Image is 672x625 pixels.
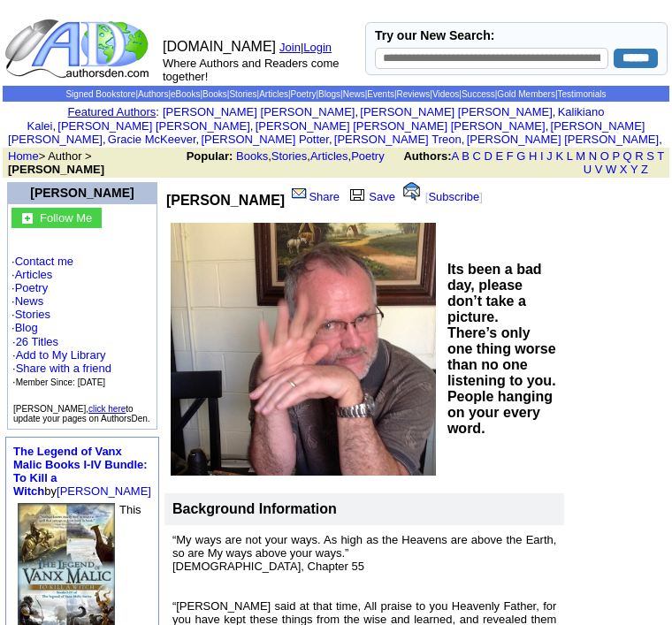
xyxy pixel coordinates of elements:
a: Home [8,149,39,163]
b: [PERSON_NAME] [8,163,104,176]
a: [PERSON_NAME] [PERSON_NAME] [360,105,552,118]
a: Stories [229,89,256,99]
a: M [576,149,585,163]
font: : [68,105,159,118]
a: [PERSON_NAME] [57,484,151,498]
a: N [589,149,597,163]
a: T [657,149,664,163]
a: W [606,163,616,176]
a: H [529,149,537,163]
a: O [600,149,609,163]
font: ] [479,190,483,203]
font: · [12,335,111,388]
a: Articles [15,268,53,281]
b: Its been a bad day, please don’t take a picture. There’s only one thing worse than no one listeni... [447,262,556,436]
a: G [516,149,525,163]
font: by [13,445,151,498]
a: V [595,163,603,176]
a: Featured Authors [68,105,157,118]
font: i [548,122,550,132]
font: i [199,135,201,145]
a: Login [303,41,332,54]
a: R [635,149,643,163]
a: [PERSON_NAME] Potter [201,133,329,146]
font: · · · · · · [11,255,153,389]
font: , , , , , , , , , , [8,105,664,146]
a: [PERSON_NAME] [PERSON_NAME] [8,119,645,146]
a: Add to My Library [16,348,106,362]
a: Kalikiano Kalei [27,105,605,133]
a: Videos [432,89,459,99]
font: i [555,108,557,118]
font: > Author > [8,149,104,176]
a: Testimonials [558,89,607,99]
a: Share with a friend [16,362,111,375]
a: Articles [310,149,348,163]
a: Follow Me [40,210,92,225]
font: Member Since: [DATE] [16,377,106,387]
a: [PERSON_NAME] [PERSON_NAME] [163,105,355,118]
img: library.gif [347,187,367,201]
b: Authors: [403,149,451,163]
a: P [612,149,619,163]
a: Save [346,190,395,203]
a: U [584,163,592,176]
font: Where Authors and Readers come together! [163,57,339,83]
font: i [332,135,334,145]
a: K [555,149,563,163]
font: i [106,135,108,145]
label: Try our New Search: [375,28,494,42]
a: E [495,149,503,163]
a: [PERSON_NAME] [PERSON_NAME] [PERSON_NAME] [256,119,546,133]
img: alert.gif [403,182,420,201]
img: gc.jpg [22,213,33,224]
a: Q [622,149,631,163]
a: L [567,149,573,163]
a: D [484,149,492,163]
font: [PERSON_NAME], to update your pages on AuthorsDen. [13,404,150,423]
a: Share [290,190,340,203]
a: Poetry [15,281,49,294]
font: Follow Me [40,211,92,225]
font: i [662,135,664,145]
font: , , , [187,149,664,176]
a: [PERSON_NAME] [PERSON_NAME] [467,133,659,146]
b: Popular: [187,149,233,163]
a: Blog [15,321,38,334]
a: Subscribe [428,190,479,203]
a: click here [88,404,126,414]
a: eBooks [171,89,200,99]
a: Stories [271,149,307,163]
a: A [452,149,459,163]
a: Blogs [318,89,340,99]
a: Events [367,89,394,99]
img: share_page.gif [292,187,307,201]
a: I [540,149,544,163]
a: Z [641,163,648,176]
a: Gracie McKeever [108,133,196,146]
a: Signed Bookstore [65,89,135,99]
font: [ [425,190,429,203]
a: News [15,294,44,308]
img: See larger image [171,223,436,476]
font: i [464,135,466,145]
a: Poetry [291,89,317,99]
a: Books [202,89,227,99]
font: | [301,41,338,54]
a: Reviews [397,89,431,99]
a: [PERSON_NAME] [30,186,134,200]
span: | | | | | | | | | | | | | | [65,89,606,99]
a: Authors [138,89,168,99]
a: J [546,149,553,163]
a: The Legend of Vanx Malic Books I-IV Bundle: To Kill a Witch [13,445,148,498]
font: · · · [12,348,111,388]
font: [DOMAIN_NAME] [163,39,276,54]
a: F [507,149,514,163]
a: [PERSON_NAME] Treon [334,133,462,146]
a: Contact me [15,255,73,268]
b: [PERSON_NAME] [166,193,285,208]
font: i [56,122,57,132]
a: Poetry [351,149,385,163]
img: logo_ad.gif [4,18,153,80]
